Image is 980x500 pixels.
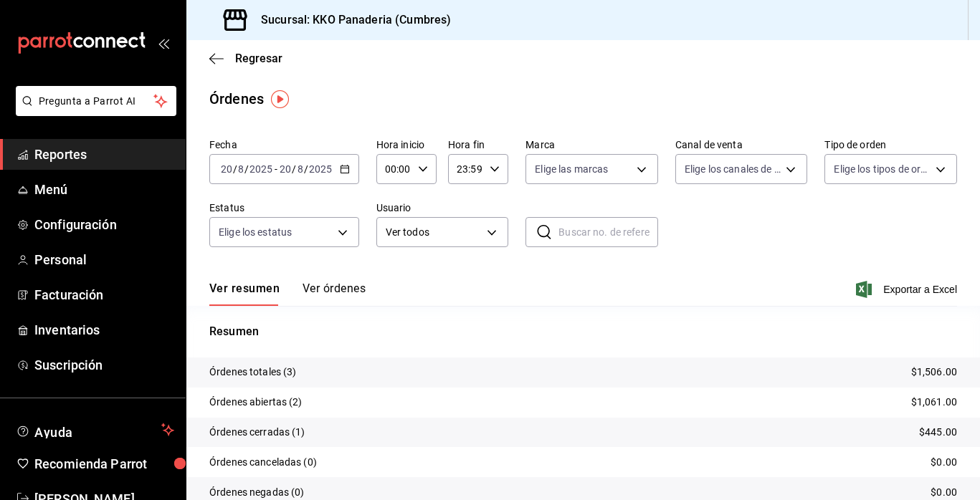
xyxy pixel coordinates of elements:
button: Regresar [209,52,282,65]
span: Elige los tipos de orden [834,162,931,176]
button: Ver órdenes [303,282,366,306]
span: Menú [34,180,174,199]
p: Órdenes cerradas (1) [209,425,305,440]
button: Exportar a Excel [859,281,957,298]
p: Órdenes negadas (0) [209,485,305,500]
span: Facturación [34,285,174,304]
p: Órdenes canceladas (0) [209,455,317,470]
span: Ver todos [386,225,482,240]
p: $445.00 [919,425,957,440]
span: / [292,163,296,175]
input: -- [297,163,304,175]
h3: Sucursal: KKO Panaderia (Cumbres) [249,11,451,29]
span: / [244,163,249,175]
p: $1,061.00 [911,395,957,410]
span: / [233,163,237,175]
span: Elige los canales de venta [685,162,781,176]
p: Órdenes abiertas (2) [209,395,303,410]
span: / [304,163,308,175]
span: Pregunta a Parrot AI [39,94,154,109]
span: Recomienda Parrot [34,454,174,473]
span: Personal [34,250,174,269]
div: navigation tabs [209,282,366,306]
label: Fecha [209,140,359,150]
button: Pregunta a Parrot AI [16,86,176,116]
button: open_drawer_menu [158,37,169,49]
div: Órdenes [209,88,264,110]
input: -- [279,163,292,175]
span: Elige las marcas [535,162,608,176]
p: Órdenes totales (3) [209,365,297,380]
span: Elige los estatus [219,225,292,239]
span: Regresar [235,52,282,65]
label: Canal de venta [675,140,808,150]
span: Inventarios [34,320,174,340]
p: $0.00 [931,455,957,470]
label: Hora inicio [376,140,437,150]
span: - [275,163,277,175]
p: Resumen [209,323,957,340]
span: Configuración [34,215,174,234]
span: Suscripción [34,355,174,375]
label: Tipo de orden [824,140,957,150]
p: $1,506.00 [911,365,957,380]
label: Marca [525,140,658,150]
p: $0.00 [931,485,957,500]
input: ---- [308,163,333,175]
span: Ayuda [34,421,156,438]
input: -- [237,163,244,175]
label: Hora fin [448,140,508,150]
a: Pregunta a Parrot AI [10,104,176,119]
span: Reportes [34,145,174,164]
button: Ver resumen [209,282,280,306]
label: Usuario [376,203,509,213]
label: Estatus [209,203,359,213]
input: -- [220,163,233,175]
img: Tooltip marker [271,90,289,108]
input: Buscar no. de referencia [558,218,658,246]
input: ---- [249,163,273,175]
